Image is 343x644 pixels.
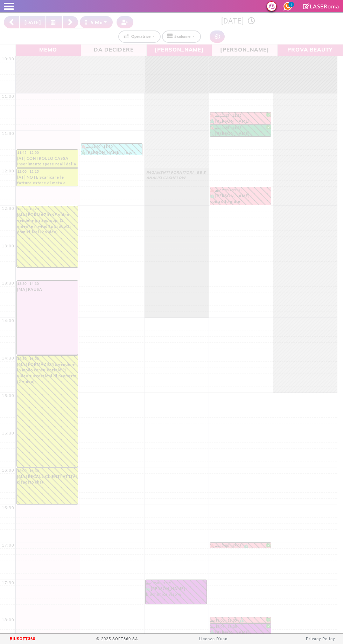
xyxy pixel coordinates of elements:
[137,17,339,26] h3: [DATE]
[199,637,227,641] a: Licenza D'uso
[146,587,151,590] i: PAGATO
[0,467,16,473] div: 16:00
[210,118,271,124] div: [PERSON_NAME] : controllo viso
[17,287,77,293] div: [MA] PAUSA
[148,45,210,54] span: [PERSON_NAME]
[0,355,16,361] div: 14:30
[0,206,16,212] div: 12:30
[146,170,207,183] div: PAGAMENTI FORNITORI , BB E ANALISI CASHFLOW
[210,131,216,135] i: PAGATO
[0,94,16,100] div: 11:00
[0,617,16,623] div: 18:00
[210,543,245,547] div: 17:00 - 17:05
[210,630,271,643] div: [PERSON_NAME] : biochimica braccia w
[240,618,245,622] i: PAGATO
[83,45,145,54] span: Da Decidere
[17,356,77,361] div: 14:30 - 16:00
[0,280,16,286] div: 13:30
[17,281,77,286] div: 13:30 - 14:30
[0,168,16,174] div: 12:00
[17,150,77,155] div: 11:45 - 12:00
[17,474,77,485] div: [MA] RECALL CLIENTI ATTIVI risposto chat
[82,150,87,154] i: PAGATO
[17,174,77,186] div: [AT] NOTE Scaricare le fatture estere di meta e indeed e inviarle a trincia
[210,544,214,547] i: Il cliente ha degli insoluti
[17,45,79,54] span: Memo
[210,188,214,192] i: Il cliente ha degli insoluti
[0,56,16,62] div: 10:30
[17,206,77,212] div: 12:30 - 13:20
[82,145,85,148] i: Il cliente ha degli insoluti
[210,630,216,634] i: PAGATO
[303,3,339,9] a: LASERoma
[303,4,310,9] i: Clicca per andare alla pagina di firma
[244,544,250,548] i: PAGATO
[210,113,271,118] div: 11:15 - 11:25
[279,45,341,54] span: PROVA BEAUTY
[117,16,133,28] button: Crea nuovo contatto rapido
[0,393,16,399] div: 15:00
[19,16,46,28] button: [DATE]
[210,125,271,130] div: 11:25 - 11:35
[210,187,271,193] div: 12:15 - 12:30
[146,580,206,585] div: 17:30 - 17:50
[17,212,77,235] div: [MA] FORMAZIONE video vendere gli appioppi (2 video) e rivendita prodotti domiciliari (2 video)
[210,193,271,205] div: [PERSON_NAME] : controllo glutei
[210,131,271,136] div: [PERSON_NAME] : mento+baffetti -w
[0,131,16,137] div: 11:30
[0,542,16,548] div: 17:00
[82,144,142,149] div: 11:40 - 11:50
[210,114,214,117] i: Il cliente ha degli insoluti
[0,505,16,511] div: 16:30
[17,156,77,167] div: [AT] CONTROLLO CASSA Inserimento spese reali della settimana (da [DATE] a [DATE])
[0,318,16,324] div: 14:00
[210,194,216,198] i: PAGATO
[214,45,275,54] span: [PERSON_NAME]
[244,543,279,548] div: [PERSON_NAME] : controllo viso
[85,19,111,26] div: 5 Minuti
[306,637,335,641] a: Privacy Policy
[17,169,77,174] div: 12:00 - 12:15
[0,430,16,436] div: 15:30
[240,618,274,623] div: [PERSON_NAME] : controllo gambe e inguine
[17,468,77,473] div: 16:00 - 16:30
[210,126,214,129] i: Il cliente ha degli insoluti
[0,243,16,249] div: 13:00
[210,624,271,629] div: 18:05 - 18:35
[146,586,206,600] div: [PERSON_NAME] : biochimica viso w
[210,119,216,123] i: PAGATO
[0,580,16,586] div: 17:30
[210,618,240,622] div: 18:00 - 18:05
[82,150,142,155] div: [PERSON_NAME] : foto - controllo *da remoto* tramite foto
[17,362,77,385] div: [MA] FORMAZIONE vendere in modo consulenziale (2 video successioni di proposta (2 video)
